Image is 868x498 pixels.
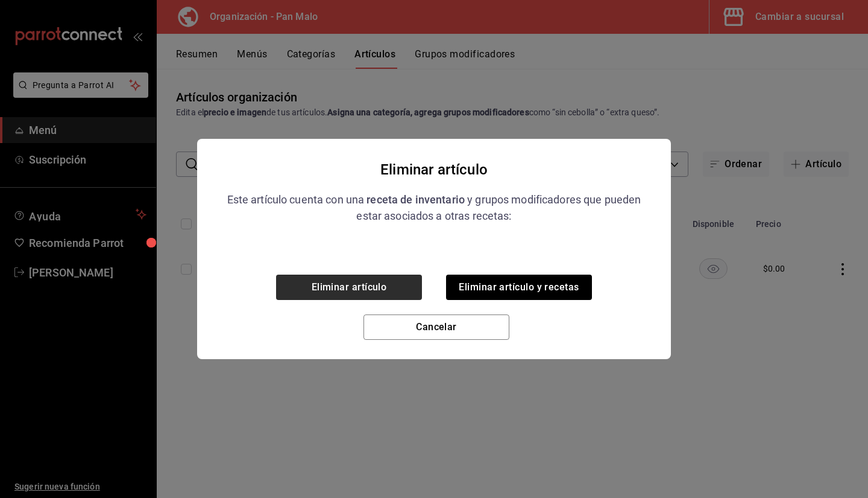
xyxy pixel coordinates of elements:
[226,191,642,224] div: Este artículo cuenta con una y grupos modificadores que pueden estar asociados a otras recetas:
[363,314,509,340] button: Cancelar
[197,148,671,191] h2: Eliminar artículo
[276,275,422,300] button: Eliminar artículo
[446,275,592,300] button: Eliminar artículo y recetas
[366,193,465,206] span: receta de inventario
